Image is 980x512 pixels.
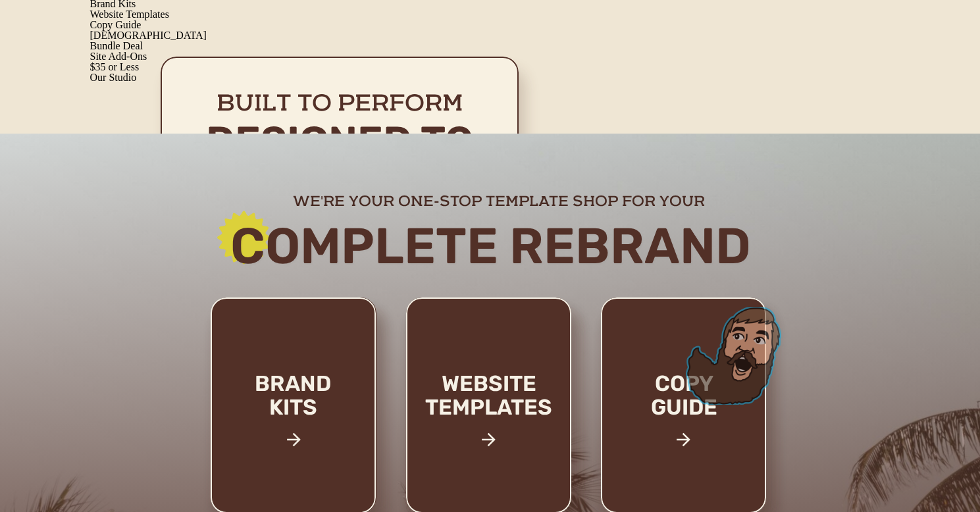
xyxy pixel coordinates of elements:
a: brand kits [238,372,349,463]
a: $35 or Less [90,61,140,72]
a: website templates [403,372,575,448]
a: Our Studio [90,72,137,83]
a: Website Templates [90,9,169,20]
h2: Complete rebrand [135,219,846,272]
h2: we're your one-stop template shop for your [199,192,799,208]
a: [DEMOGRAPHIC_DATA] [90,30,207,41]
h2: Built to perform [176,91,503,120]
a: Site Add-Ons [90,51,147,62]
a: Bundle Deal [90,40,143,51]
a: Copy Guide [90,19,142,30]
a: copy guide [623,372,745,463]
h2: Designed to [176,119,503,166]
